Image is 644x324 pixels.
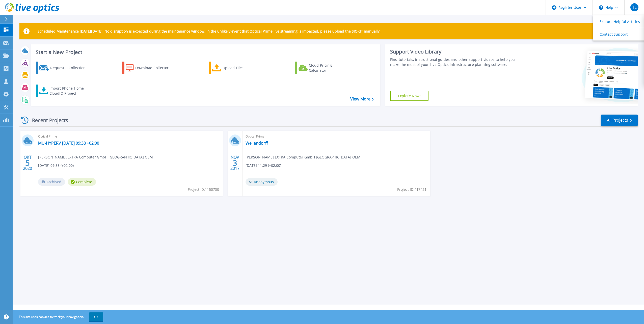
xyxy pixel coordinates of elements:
[350,97,374,101] a: View More
[50,63,91,73] div: Request a Collection
[295,62,351,74] a: Cloud Pricing Calculator
[122,62,178,74] a: Download Collector
[38,29,381,33] p: Scheduled Maintenance [DATE][DATE]: No disruption is expected during the maintenance window. In t...
[390,57,521,67] div: Find tutorials, instructional guides and other support videos to help you make the most of your L...
[36,49,373,55] h3: Start a New Project
[209,62,265,74] a: Upload Files
[601,115,638,126] a: All Projects
[38,141,99,146] a: MU-HYPERV [DATE] 09:38 +02:00
[25,161,30,165] span: 5
[390,91,428,101] a: Explore Now!
[246,134,427,139] span: Optical Prime
[397,187,426,192] span: Project ID: 417421
[230,154,240,172] div: NOV 2017
[38,163,74,168] span: [DATE] 09:38 (+02:00)
[23,154,32,172] div: OKT 2020
[188,187,219,192] span: Project ID: 1150730
[49,86,89,96] div: Import Phone Home CloudIQ Project
[246,178,278,186] span: Anonymous
[223,63,263,73] div: Upload Files
[632,5,636,9] span: TL
[38,134,220,139] span: Optical Prime
[36,62,92,74] a: Request a Collection
[246,154,360,160] span: [PERSON_NAME] , EXTRA Computer GmbH [GEOGRAPHIC_DATA] OEM
[19,114,75,126] div: Recent Projects
[38,178,65,186] span: Archived
[68,178,96,186] span: Complete
[89,312,103,321] button: OK
[233,161,237,165] span: 3
[390,48,521,55] div: Support Video Library
[14,312,103,321] span: This site uses cookies to track your navigation.
[309,63,349,73] div: Cloud Pricing Calculator
[135,63,176,73] div: Download Collector
[246,163,281,168] span: [DATE] 11:29 (+02:00)
[38,154,153,160] span: [PERSON_NAME] , EXTRA Computer GmbH [GEOGRAPHIC_DATA] OEM
[246,141,268,146] a: Wellendorff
